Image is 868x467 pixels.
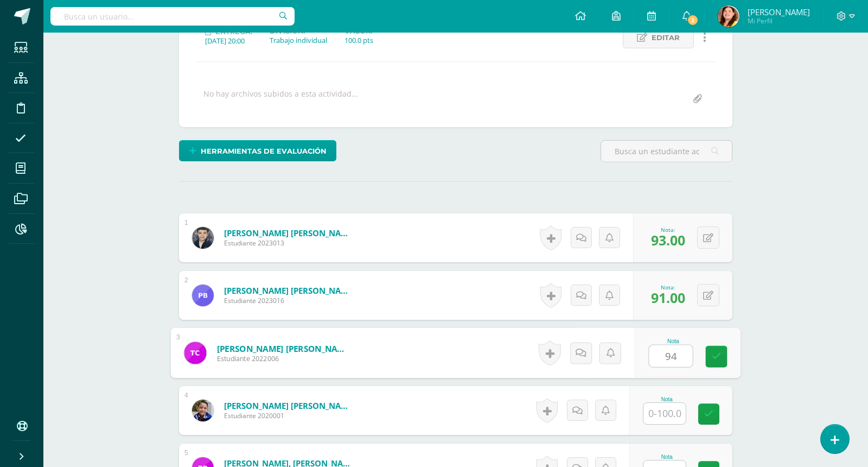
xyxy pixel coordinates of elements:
span: Herramientas de evaluación [201,141,327,161]
input: 0-100.0 [643,403,686,424]
div: 100.0 pts [344,35,373,45]
span: 2 [687,14,699,26]
span: Estudiante 2020001 [224,411,354,420]
span: [PERSON_NAME] [748,7,810,17]
div: Nota: [651,226,685,233]
span: Estudiante 2022006 [217,354,351,364]
div: Nota [643,396,691,402]
img: f312c72fd169cdb8b568a28745225d96.png [184,342,206,364]
img: 9a338fdf77cf31f343d3d38663df9692.png [192,400,214,421]
span: 93.00 [651,231,685,249]
span: 91.00 [651,288,685,307]
img: a80071fbd080a3d6949d39f73238496d.png [718,5,739,27]
a: [PERSON_NAME] [PERSON_NAME] [224,228,354,238]
span: Estudiante 2023016 [224,296,354,305]
img: ad3f93b419ad4b27e13430f923d2051e.png [192,285,214,306]
a: [PERSON_NAME] [PERSON_NAME] [217,343,351,354]
div: Nota [649,338,698,344]
span: Mi Perfil [748,16,810,26]
div: [DATE] 20:00 [205,36,252,46]
div: Trabajo individual [270,35,327,45]
div: Nota: [651,283,685,291]
div: No hay archivos subidos a esta actividad... [203,89,358,110]
span: Editar [652,28,680,48]
input: 0-100.0 [649,345,693,367]
div: Nota [643,454,691,460]
a: [PERSON_NAME] [PERSON_NAME] [224,400,354,411]
img: 2489d04f37693b875024e9f7949c6267.png [192,227,214,249]
input: Busca un usuario... [50,7,295,26]
a: [PERSON_NAME] [PERSON_NAME] [224,285,354,296]
input: Busca un estudiante aquí... [601,141,732,162]
a: Herramientas de evaluación [179,140,336,161]
span: Estudiante 2023013 [224,238,354,248]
